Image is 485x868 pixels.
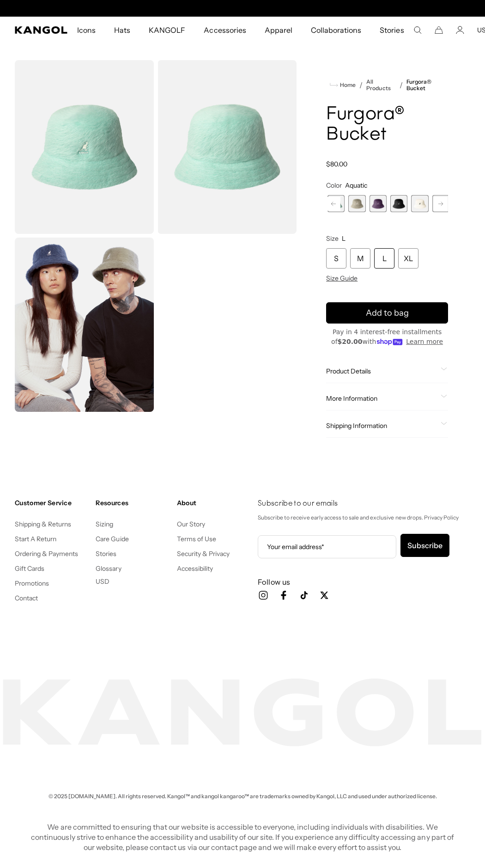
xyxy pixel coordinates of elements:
[177,550,230,558] a: Security & Privacy
[28,822,457,852] p: We are committed to ensuring that our website is accessible to everyone, including individuals wi...
[326,181,342,189] span: Color
[114,17,130,43] span: Hats
[400,534,449,557] button: Subscribe
[348,195,365,212] label: Warm Grey
[147,5,338,12] div: 1 of 2
[411,195,428,212] label: Ivory
[374,248,394,269] div: L
[177,564,213,573] a: Accessibility
[96,499,169,507] h4: Resources
[326,104,448,145] h1: Furgora® Bucket
[96,564,121,573] a: Glossary
[398,248,418,269] div: XL
[432,195,449,212] div: 9 of 10
[330,81,356,89] a: Home
[342,234,346,243] span: L
[302,17,370,43] a: Collaborations
[435,26,443,34] button: Cart
[258,513,470,523] p: Subscribe to receive early access to sale and exclusive new drops. Privacy Policy
[370,17,413,43] a: Stories
[326,160,347,168] span: $80.00
[258,577,470,587] h3: Follow us
[326,274,358,282] span: Size Guide
[96,520,113,528] a: Sizing
[258,499,470,509] h4: Subscribe to our emails
[15,564,44,573] a: Gift Cards
[406,79,448,92] a: Furgora® Bucket
[380,17,404,43] span: Stories
[194,17,255,43] a: Accessories
[326,422,437,430] span: Shipping Information
[68,17,105,43] a: Icons
[265,17,292,43] span: Apparel
[366,307,409,319] span: Add to bag
[147,5,338,12] slideshow-component: Announcement bar
[348,195,365,212] div: 5 of 10
[327,195,345,212] label: Aquatic
[326,234,339,243] span: Size
[96,535,128,543] a: Care Guide
[15,60,297,412] product-gallery: Gallery Viewer
[15,594,38,602] a: Contact
[139,17,194,43] a: KANGOLF
[15,535,56,543] a: Start A Return
[356,79,363,91] li: /
[390,195,407,212] div: 7 of 10
[370,195,387,212] label: Deep Plum
[15,60,154,234] img: color-aquatic
[15,26,68,34] a: Kangol
[345,181,367,189] span: Aquatic
[255,17,302,43] a: Apparel
[413,26,422,34] summary: Search here
[15,579,49,587] a: Promotions
[326,248,346,269] div: S
[411,195,428,212] div: 8 of 10
[15,499,88,507] h4: Customer Service
[326,302,448,324] button: Add to bag
[147,5,338,12] div: Announcement
[15,550,79,558] a: Ordering & Payments
[77,17,96,43] span: Icons
[326,79,448,92] nav: breadcrumbs
[96,577,109,586] button: USD
[456,26,464,34] a: Account
[149,17,185,43] span: KANGOLF
[396,79,403,91] li: /
[15,520,72,528] a: Shipping & Returns
[327,195,345,212] div: 4 of 10
[390,195,407,212] label: Black
[326,394,437,403] span: More Information
[204,17,246,43] span: Accessories
[177,499,250,507] h4: About
[177,535,216,543] a: Terms of Use
[338,82,356,88] span: Home
[326,367,437,375] span: Product Details
[366,79,396,92] a: All Products
[96,550,116,558] a: Stories
[158,60,297,234] img: color-aquatic
[370,195,387,212] div: 6 of 10
[311,17,361,43] span: Collaborations
[177,520,205,528] a: Our Story
[105,17,139,43] a: Hats
[350,248,370,269] div: M
[432,195,449,212] label: Navy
